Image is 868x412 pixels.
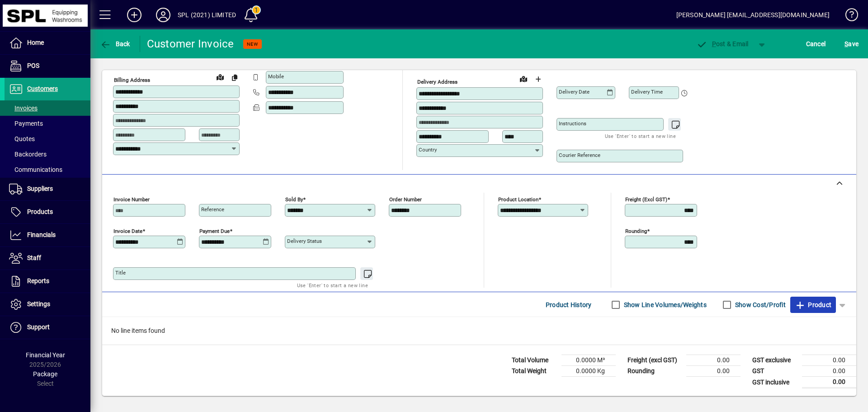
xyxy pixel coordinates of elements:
[149,7,178,23] button: Profile
[389,196,422,203] mat-label: Order number
[120,7,149,23] button: Add
[542,297,595,313] button: Product History
[546,298,592,312] span: Product History
[631,89,663,95] mat-label: Delivery time
[9,135,35,142] span: Quotes
[26,351,65,359] span: Financial Year
[287,238,322,244] mat-label: Delivery status
[842,36,861,52] button: Save
[733,300,786,309] label: Show Cost/Profit
[227,70,242,85] button: Copy to Delivery address
[692,36,753,52] button: Post & Email
[802,355,856,366] td: 0.00
[561,355,616,366] td: 0.0000 M³
[201,206,224,213] mat-label: Reference
[804,36,828,52] button: Cancel
[5,247,90,270] a: Staff
[622,300,707,309] label: Show Line Volumes/Weights
[623,355,686,366] td: Freight (excl GST)
[806,37,826,51] span: Cancel
[27,85,58,92] span: Customers
[5,162,90,177] a: Communications
[559,89,590,95] mat-label: Delivery date
[247,41,258,47] span: NEW
[5,224,90,246] a: Financials
[623,366,686,377] td: Rounding
[9,104,38,112] span: Invoices
[561,366,616,377] td: 0.0000 Kg
[115,270,126,276] mat-label: Title
[5,316,90,339] a: Support
[27,277,49,284] span: Reports
[27,185,53,192] span: Suppliers
[199,228,230,234] mat-label: Payment due
[839,2,857,31] a: Knowledge Base
[802,377,856,388] td: 0.00
[213,70,227,84] a: View on map
[844,37,859,51] span: ave
[5,147,90,162] a: Backorders
[297,280,368,290] mat-hint: Use 'Enter' to start a new line
[27,62,39,69] span: POS
[285,196,303,203] mat-label: Sold by
[27,254,41,261] span: Staff
[605,131,676,141] mat-hint: Use 'Enter' to start a new line
[802,366,856,377] td: 0.00
[102,317,856,345] div: No line items found
[5,116,90,131] a: Payments
[507,366,561,377] td: Total Weight
[686,355,741,366] td: 0.00
[27,300,50,308] span: Settings
[686,366,741,377] td: 0.00
[100,40,130,47] span: Back
[498,196,538,203] mat-label: Product location
[748,355,802,366] td: GST exclusive
[712,40,716,47] span: P
[5,131,90,147] a: Quotes
[790,297,836,313] button: Product
[419,147,437,153] mat-label: Country
[33,370,57,378] span: Package
[5,201,90,223] a: Products
[507,355,561,366] td: Total Volume
[531,72,545,86] button: Choose address
[5,178,90,200] a: Suppliers
[27,231,56,238] span: Financials
[5,100,90,116] a: Invoices
[98,36,132,52] button: Back
[676,8,830,22] div: [PERSON_NAME] [EMAIL_ADDRESS][DOMAIN_NAME]
[268,73,284,80] mat-label: Mobile
[625,228,647,234] mat-label: Rounding
[696,40,749,47] span: ost & Email
[559,152,600,158] mat-label: Courier Reference
[516,71,531,86] a: View on map
[5,32,90,54] a: Home
[748,377,802,388] td: GST inclusive
[113,196,150,203] mat-label: Invoice number
[9,151,47,158] span: Backorders
[9,166,62,173] span: Communications
[113,228,142,234] mat-label: Invoice date
[625,196,667,203] mat-label: Freight (excl GST)
[9,120,43,127] span: Payments
[844,40,848,47] span: S
[27,208,53,215] span: Products
[795,298,831,312] span: Product
[5,270,90,293] a: Reports
[147,37,234,51] div: Customer Invoice
[27,39,44,46] span: Home
[178,8,236,22] div: SPL (2021) LIMITED
[559,120,586,127] mat-label: Instructions
[5,293,90,316] a: Settings
[5,55,90,77] a: POS
[90,36,140,52] app-page-header-button: Back
[748,366,802,377] td: GST
[27,323,50,331] span: Support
